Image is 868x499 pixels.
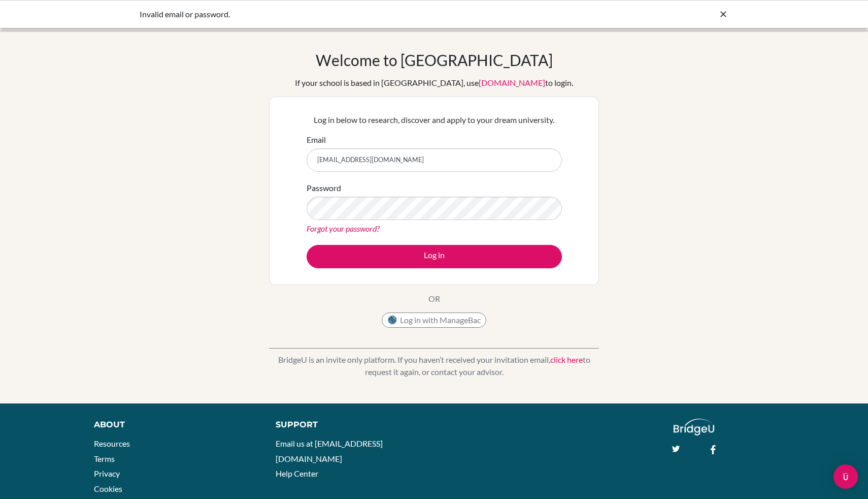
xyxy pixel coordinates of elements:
p: OR [428,293,440,305]
div: Invalid email or password. [140,8,576,20]
button: Log in [307,245,562,268]
a: Terms [94,454,115,463]
a: Privacy [94,469,120,478]
a: [DOMAIN_NAME] [479,78,545,87]
img: logo_white@2x-f4f0deed5e89b7ecb1c2cc34c3e3d731f90f0f143d5ea2071677605dd97b5244.png [674,419,715,435]
h1: Welcome to [GEOGRAPHIC_DATA] [316,51,553,69]
a: Email us at [EMAIL_ADDRESS][DOMAIN_NAME] [276,439,383,463]
p: Log in below to research, discover and apply to your dream university. [307,114,562,126]
p: BridgeU is an invite only platform. If you haven’t received your invitation email, to request it ... [269,354,599,378]
a: Resources [94,439,130,448]
a: Cookies [94,484,122,493]
button: Log in with ManageBac [382,313,486,328]
a: Help Center [276,469,318,478]
div: Support [276,419,423,431]
div: If your school is based in [GEOGRAPHIC_DATA], use to login. [295,77,573,89]
a: click here [550,355,583,364]
label: Password [307,182,341,194]
div: Open Intercom Messenger [833,464,858,489]
a: Forgot your password? [307,224,380,233]
div: About [94,419,253,431]
label: Email [307,134,326,146]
